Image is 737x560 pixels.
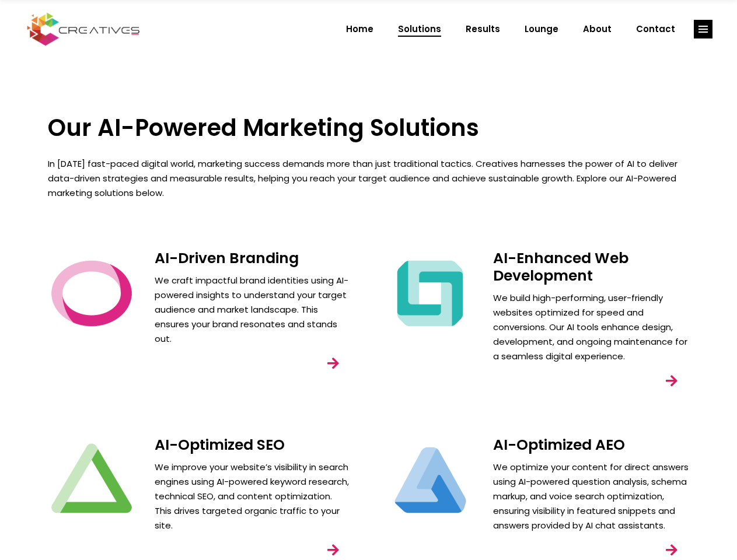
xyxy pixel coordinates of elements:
span: Solutions [398,14,441,44]
span: About [583,14,612,44]
a: link [655,365,688,397]
a: AI-Optimized AEO [493,435,625,455]
span: Home [346,14,373,44]
a: AI-Enhanced Web Development [493,248,628,286]
a: Home [334,14,386,44]
img: Creatives | Solutions [48,436,135,524]
p: We optimize your content for direct answers using AI-powered question analysis, schema markup, an... [493,460,690,533]
a: AI-Optimized SEO [155,435,285,455]
a: Solutions [386,14,453,44]
a: About [571,14,624,44]
p: In [DATE] fast-paced digital world, marketing success demands more than just traditional tactics.... [48,156,690,200]
img: Creatives | Solutions [48,250,135,337]
img: Creatives | Solutions [386,436,474,524]
span: Lounge [525,14,558,44]
a: link [317,347,350,380]
p: We build high-performing, user-friendly websites optimized for speed and conversions. Our AI tool... [493,290,690,363]
a: Contact [624,14,687,44]
p: We improve your website’s visibility in search engines using AI-powered keyword research, technic... [155,460,351,533]
img: Creatives | Solutions [386,250,474,337]
h3: Our AI-Powered Marketing Solutions [48,114,690,142]
img: Creatives [25,11,142,47]
a: Results [453,14,512,44]
a: link [694,20,712,38]
span: Contact [636,14,675,44]
a: Lounge [512,14,571,44]
a: AI-Driven Branding [155,248,299,268]
p: We craft impactful brand identities using AI-powered insights to understand your target audience ... [155,273,351,346]
span: Results [466,14,500,44]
